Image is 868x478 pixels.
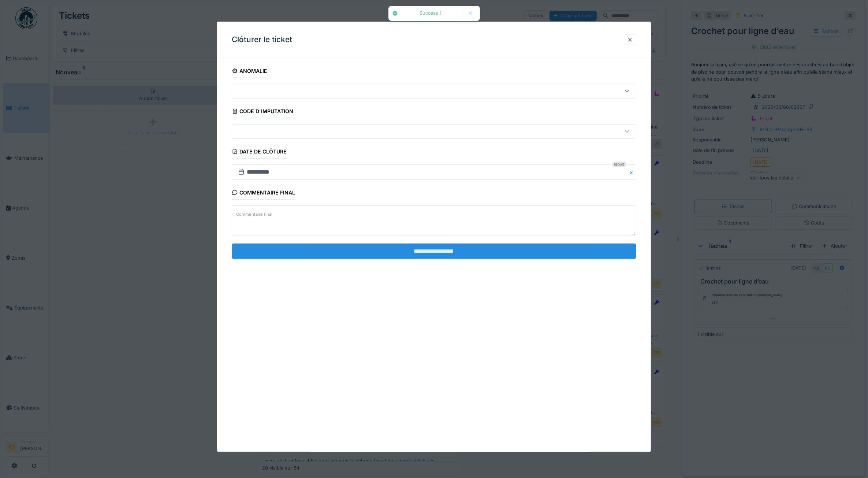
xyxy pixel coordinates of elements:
div: Requis [612,162,626,167]
div: Code d'imputation [232,106,294,118]
h3: Clôturer le ticket [232,35,292,44]
div: Commentaire final [232,187,295,200]
label: Commentaire final [235,210,274,219]
div: Date de clôture [232,146,287,159]
div: Success ! [402,10,459,16]
div: Anomalie [232,66,268,78]
button: Close [628,164,636,180]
